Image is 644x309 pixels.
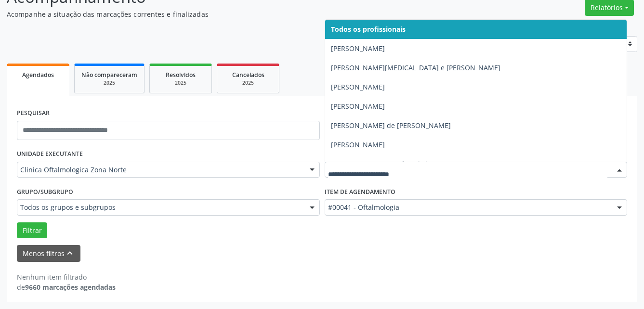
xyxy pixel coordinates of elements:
[17,184,73,199] label: Grupo/Subgrupo
[17,106,50,121] label: PESQUISAR
[331,82,385,91] span: [PERSON_NAME]
[81,71,137,79] span: Não compareceram
[20,165,300,175] span: Clinica Oftalmologica Zona Norte
[325,184,395,199] label: Item de agendamento
[331,63,500,72] span: [PERSON_NAME][MEDICAL_DATA] e [PERSON_NAME]
[17,282,116,292] div: de
[65,248,75,258] i: keyboard_arrow_up
[20,203,300,212] span: Todos os grupos e subgrupos
[17,147,83,162] label: UNIDADE EXECUTANTE
[331,140,385,149] span: [PERSON_NAME]
[17,245,80,262] button: Menos filtroskeyboard_arrow_up
[224,79,272,87] div: 2025
[331,159,434,168] span: [PERSON_NAME] Cavalcanti Lira
[331,44,385,53] span: [PERSON_NAME]
[7,9,448,19] p: Acompanhe a situação das marcações correntes e finalizadas
[157,79,205,87] div: 2025
[22,71,54,79] span: Agendados
[25,283,116,292] strong: 9660 marcações agendadas
[166,71,196,79] span: Resolvidos
[232,71,264,79] span: Cancelados
[331,121,451,130] span: [PERSON_NAME] de [PERSON_NAME]
[17,222,47,239] button: Filtrar
[331,102,385,111] span: [PERSON_NAME]
[328,203,608,212] span: #00041 - Oftalmologia
[81,79,137,87] div: 2025
[17,272,116,282] div: Nenhum item filtrado
[331,25,406,34] span: Todos os profissionais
